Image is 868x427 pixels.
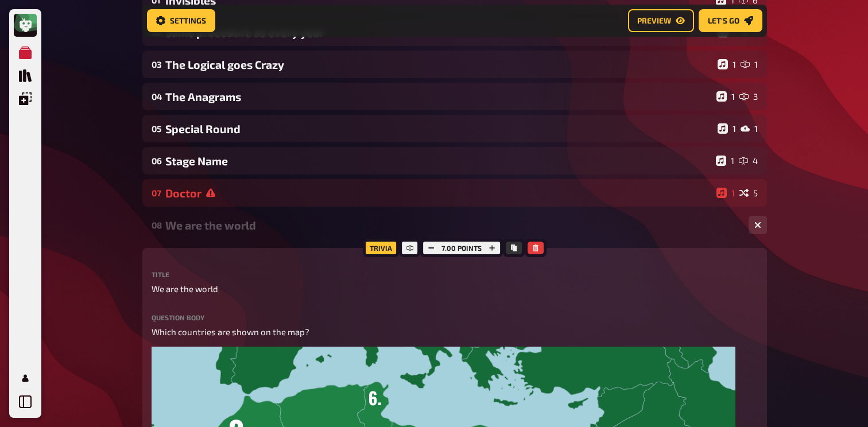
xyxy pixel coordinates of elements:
div: The Logical goes Crazy [165,58,713,71]
div: The Anagrams [165,90,712,103]
div: Special Round [165,122,713,135]
div: 1 [741,59,758,69]
div: 03 [152,59,161,69]
span: We are the world [152,282,218,296]
div: 07 [152,188,161,198]
div: Stage Name [165,154,711,168]
div: 04 [152,91,161,102]
div: 1 [716,188,735,198]
div: 1 [718,123,736,134]
div: 1 [716,91,735,102]
span: Settings [170,17,206,25]
div: 08 [152,220,161,230]
div: 1 [716,156,734,166]
a: Profile [14,367,37,390]
span: Which countries are shown on the map? [152,327,309,337]
div: 06 [152,156,161,166]
a: Overlays [14,87,37,110]
div: Trivia [363,239,399,257]
div: 1 [718,59,736,69]
div: 05 [152,123,161,134]
div: Same procedure as every year [165,26,713,39]
a: Quiz Library [14,64,37,87]
button: Copy [506,242,522,254]
button: Let's go [699,9,762,32]
div: Doctor [165,187,712,200]
div: 4 [739,156,758,166]
button: Preview [628,9,694,32]
div: 3 [739,91,758,102]
a: My Quizzes [14,41,37,64]
div: 7.00 points [420,239,503,257]
div: We are the world [165,219,739,232]
label: Question body [152,314,758,321]
div: 1 [741,123,758,134]
button: Settings [147,9,215,32]
label: Title [152,271,758,278]
span: Preview [637,17,671,25]
span: Let's go [708,17,739,25]
div: 5 [739,188,758,198]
